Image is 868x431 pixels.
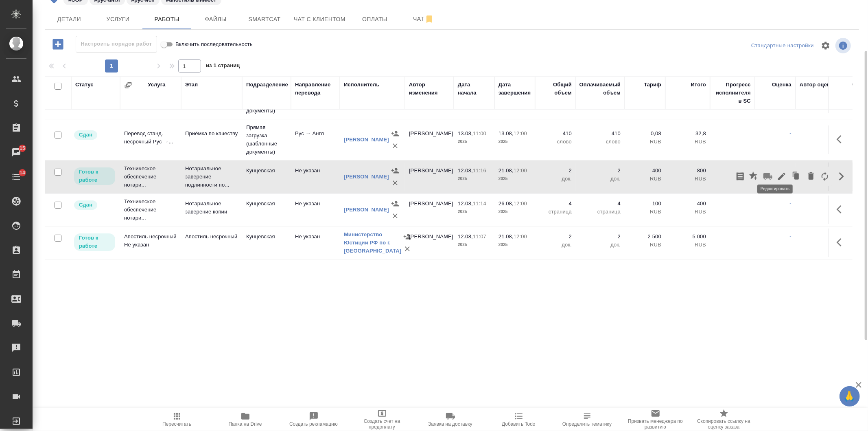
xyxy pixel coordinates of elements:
[120,161,181,193] td: Техническое обеспечение нотари...
[749,40,816,52] div: split button
[405,229,454,257] td: [PERSON_NAME]
[344,207,389,213] a: [PERSON_NAME]
[790,200,791,207] a: -
[669,208,706,216] p: RUB
[691,81,706,89] div: Итого
[120,194,181,226] td: Техническое обеспечение нотари...
[98,14,138,24] span: Услуги
[498,200,514,207] p: 26.08,
[458,208,490,216] p: 2025
[580,200,621,208] p: 4
[580,175,621,183] p: док.
[458,200,473,207] p: 12.08,
[404,14,443,24] span: Чат
[629,200,661,208] p: 100
[291,196,340,224] td: Не указан
[15,144,30,152] span: 15
[733,167,747,186] button: Скопировать мини-бриф
[291,163,340,191] td: Не указан
[73,130,116,141] div: Менеджер проверил работу исполнителя, передает ее на следующий этап
[291,229,340,257] td: Не указан
[389,140,401,152] button: Удалить
[206,61,240,73] span: из 1 страниц
[539,81,572,97] div: Общий объем
[832,200,851,219] button: Здесь прячутся важные кнопки
[79,234,110,250] p: Готов к работе
[458,130,473,136] p: 13.08,
[73,200,116,211] div: Менеджер проверил работу исполнителя, передает ее на следующий этап
[498,208,531,216] p: 2025
[242,229,291,257] td: Кунцевская
[539,233,572,241] p: 2
[458,138,490,146] p: 2025
[816,36,835,55] span: Настроить таблицу
[498,233,514,240] p: 21.08,
[669,241,706,249] p: RUB
[124,81,132,89] button: Сгруппировать
[514,167,527,174] p: 12:00
[344,231,401,254] a: Министерство Юстиции РФ по г. [GEOGRAPHIC_DATA]
[295,81,336,97] div: Направление перевода
[246,81,288,89] div: Подразделение
[629,130,661,138] p: 0,08
[514,130,527,136] p: 12:00
[389,177,401,189] button: Удалить
[498,241,531,249] p: 2025
[294,14,345,24] span: Чат с клиентом
[629,241,661,249] p: RUB
[473,130,486,136] p: 11:00
[747,167,761,186] button: Добавить оценку
[185,200,238,216] p: Нотариальное заверение копии
[473,233,486,240] p: 11:07
[644,81,661,89] div: Тариф
[50,14,89,24] span: Детали
[344,136,389,143] a: [PERSON_NAME]
[344,174,389,180] a: [PERSON_NAME]
[389,198,401,210] button: Назначить
[832,167,851,186] button: Скрыть кнопки
[539,130,572,138] p: 410
[800,81,836,89] div: Автор оценки
[458,167,473,174] p: 12.08,
[818,167,832,186] button: Заменить
[539,175,572,183] p: док.
[514,200,527,207] p: 12:00
[389,165,401,177] button: Назначить
[772,81,791,89] div: Оценка
[539,138,572,146] p: слово
[355,14,394,24] span: Оплаты
[835,38,853,53] span: Посмотреть информацию
[498,175,531,183] p: 2025
[148,81,165,89] div: Услуга
[389,128,401,140] button: Назначить
[629,208,661,216] p: RUB
[843,388,857,405] span: 🙏
[714,81,751,105] div: Прогресс исполнителя в SC
[832,130,851,149] button: Здесь прячутся важные кнопки
[473,200,486,207] p: 11:14
[840,386,860,407] button: 🙏
[669,200,706,208] p: 400
[473,167,486,174] p: 11:16
[242,119,291,160] td: Прямая загрузка (шаблонные документы)
[580,233,621,241] p: 2
[669,138,706,146] p: RUB
[185,233,238,241] p: Апостиль несрочный
[79,168,110,184] p: Готов к работе
[344,81,380,89] div: Исполнитель
[580,208,621,216] p: страница
[458,241,490,249] p: 2025
[401,231,413,243] button: Назначить
[405,163,454,191] td: [PERSON_NAME]
[669,233,706,241] p: 5 000
[79,201,92,209] p: Сдан
[761,167,775,186] button: Заявка на доставку
[498,167,514,174] p: 21.08,
[458,233,473,240] p: 12.08,
[2,142,31,163] a: 15
[405,196,454,224] td: [PERSON_NAME]
[629,175,661,183] p: RUB
[458,175,490,183] p: 2025
[514,233,527,240] p: 12:00
[120,229,181,257] td: Апостиль несрочный Не указан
